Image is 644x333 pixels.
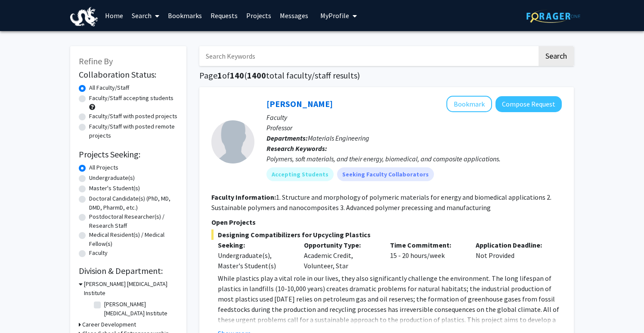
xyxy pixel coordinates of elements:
div: Undergraduate(s), Master's Student(s) [218,250,291,271]
label: Faculty/Staff accepting students [89,94,173,103]
p: Professor [266,123,562,133]
span: 140 [230,70,244,81]
a: Messages [276,0,313,31]
button: Search [539,46,574,66]
span: Designing Compatibilizers for Upcycling Plastics [211,229,562,240]
div: Academic Credit, Volunteer, Star [297,240,384,271]
b: Faculty Information: [211,193,276,201]
p: Opportunity Type: [304,240,377,250]
h1: Page of ( total faculty/staff results) [199,70,574,81]
a: Search [127,0,164,31]
label: Faculty/Staff with posted remote projects [89,122,178,140]
div: Not Provided [469,240,555,271]
label: Postdoctoral Researcher(s) / Research Staff [89,212,178,230]
a: Requests [206,0,242,31]
b: Research Keywords: [266,144,327,153]
label: Medical Resident(s) / Medical Fellow(s) [89,230,178,248]
div: Polymers, soft materials, and their energy, biomedical, and composite applications. [266,154,562,164]
label: All Faculty/Staff [89,83,129,92]
p: Faculty [266,112,562,123]
label: Faculty/Staff with posted projects [89,112,177,121]
span: 1400 [247,70,266,81]
span: My Profile [320,11,349,20]
label: All Projects [89,163,118,172]
b: Departments: [266,134,308,142]
h3: [PERSON_NAME] [MEDICAL_DATA] Institute [84,280,178,298]
a: Home [101,0,127,31]
h3: Career Development [82,320,136,329]
mat-chip: Seeking Faculty Collaborators [337,167,434,181]
p: Seeking: [218,240,291,250]
img: ForagerOne Logo [526,9,580,23]
button: Compose Request to Christopher Li [495,96,562,112]
h2: Projects Seeking: [79,149,178,160]
span: 1 [217,70,222,81]
p: Time Commitment: [390,240,463,250]
div: 15 - 20 hours/week [384,240,470,271]
span: Refine By [79,56,113,66]
label: [PERSON_NAME] [MEDICAL_DATA] Institute [104,300,176,318]
label: Master's Student(s) [89,184,140,193]
a: Projects [242,0,276,31]
label: Faculty [89,248,108,258]
label: Undergraduate(s) [89,173,135,182]
h2: Division & Department: [79,266,178,276]
input: Search Keywords [199,46,537,66]
mat-chip: Accepting Students [266,167,334,181]
img: Drexel University Logo [70,7,98,26]
a: Bookmarks [164,0,206,31]
p: Application Deadline: [476,240,549,250]
label: Doctoral Candidate(s) (PhD, MD, DMD, PharmD, etc.) [89,194,178,212]
h2: Collaboration Status: [79,69,178,80]
a: [PERSON_NAME] [266,98,333,109]
button: Add Christopher Li to Bookmarks [446,96,492,112]
p: Open Projects [211,217,562,227]
fg-read-more: 1. Structure and morphology of polymeric materials for energy and biomedical applications 2. Sust... [211,193,551,212]
iframe: Chat [6,294,37,327]
span: Materials Engineering [308,134,369,142]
